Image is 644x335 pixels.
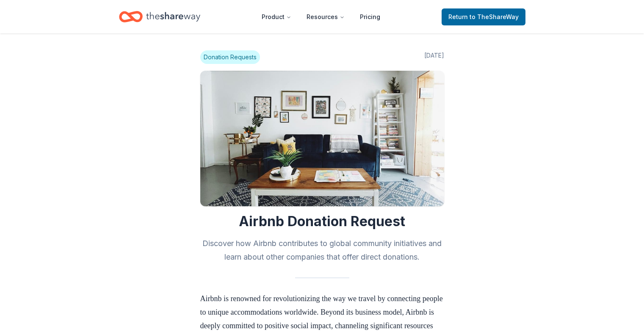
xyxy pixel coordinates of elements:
[470,13,519,20] span: to TheShareWay
[200,50,260,64] span: Donation Requests
[442,8,525,25] a: Returnto TheShareWay
[200,237,444,264] h2: Discover how Airbnb contributes to global community initiatives and learn about other companies t...
[353,8,387,25] a: Pricing
[200,213,444,230] h1: Airbnb Donation Request
[119,7,200,27] a: Home
[448,12,519,22] span: Return
[255,7,387,27] nav: Main
[424,50,444,64] span: [DATE]
[300,8,351,25] button: Resources
[255,8,298,25] button: Product
[200,71,444,206] img: Image for Airbnb Donation Request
